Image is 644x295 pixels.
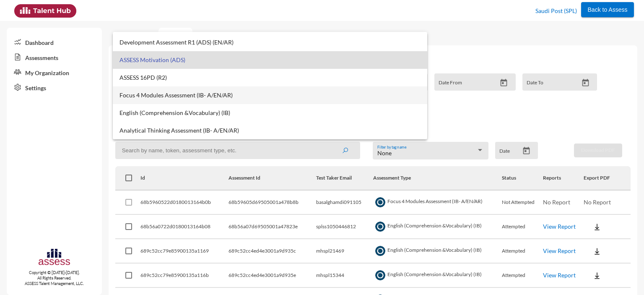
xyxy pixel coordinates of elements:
[119,57,421,63] span: ASSESS Motivation (ADS)
[119,39,421,46] span: Development Assessment R1 (ADS) (EN/AR)
[119,74,421,81] span: ASSESS 16PD (R2)
[119,127,421,134] span: Analytical Thinking Assessment (IB- A/EN/AR)
[119,92,421,99] span: Focus 4 Modules Assessment (IB- A/EN/AR)
[119,110,421,116] span: English (Comprehension &Vocabulary) (IB)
